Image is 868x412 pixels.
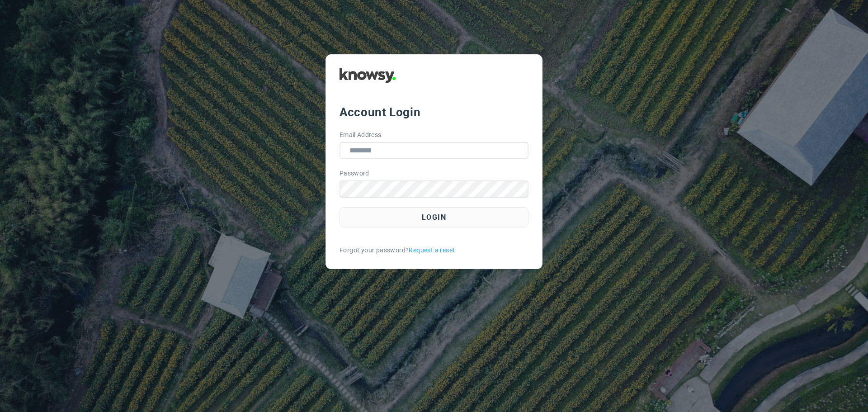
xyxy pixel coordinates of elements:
[340,246,528,255] div: Forgot your password?
[409,246,455,255] a: Request a reset
[340,169,369,178] label: Password
[340,207,528,227] button: Login
[340,104,528,120] div: Account Login
[340,130,382,140] label: Email Address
